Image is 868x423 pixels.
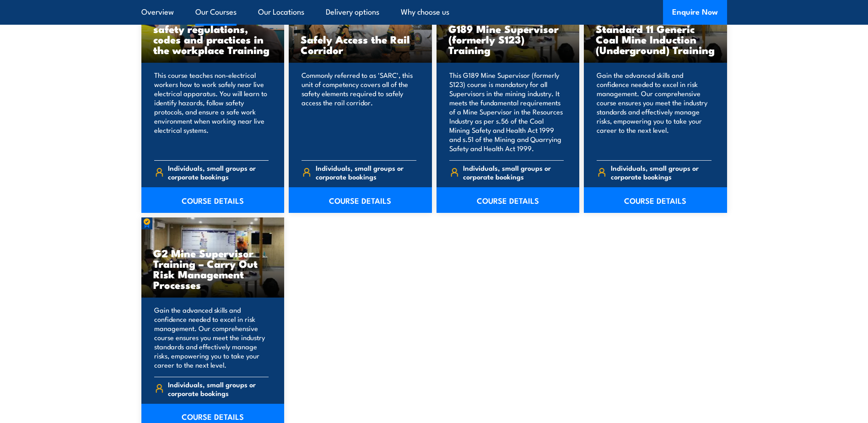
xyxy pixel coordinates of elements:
[154,305,269,369] p: Gain the advanced skills and confidence needed to excel in risk management. Our comprehensive cou...
[316,163,416,181] span: Individuals, small groups or corporate bookings
[597,70,712,153] p: Gain the advanced skills and confidence needed to excel in risk management. Our comprehensive cou...
[153,13,273,55] h3: Apply work health and safety regulations, codes and practices in the workplace Training
[168,163,269,181] span: Individuals, small groups or corporate bookings
[302,70,416,153] p: Commonly referred to as 'SARC', this unit of competency covers all of the safety elements require...
[301,34,420,55] h3: Safely Access the Rail Corridor
[154,70,269,153] p: This course teaches non-electrical workers how to work safely near live electrical apparatus. You...
[437,187,580,213] a: COURSE DETAILS
[463,163,564,181] span: Individuals, small groups or corporate bookings
[584,187,727,213] a: COURSE DETAILS
[596,23,715,55] h3: Standard 11 Generic Coal Mine Induction (Underground) Training
[449,70,564,153] p: This G189 Mine Supervisor (formerly S123) course is mandatory for all Supervisors in the mining i...
[289,187,432,213] a: COURSE DETAILS
[141,187,285,213] a: COURSE DETAILS
[168,380,269,397] span: Individuals, small groups or corporate bookings
[153,248,273,290] h3: G2 Mine Supervisor Training – Carry Out Risk Management Processes
[611,163,712,181] span: Individuals, small groups or corporate bookings
[448,23,568,55] h3: G189 Mine Supervisor (formerly S123) Training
